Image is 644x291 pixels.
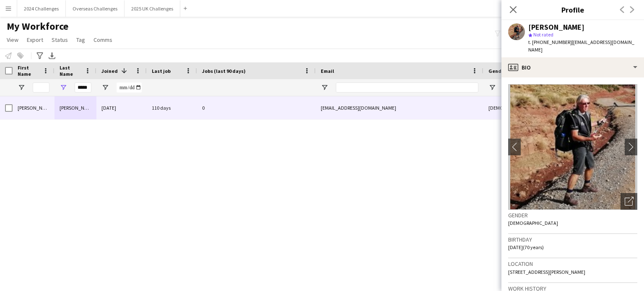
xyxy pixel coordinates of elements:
button: Open Filter Menu [488,84,496,91]
a: Export [23,34,47,45]
h3: Profile [501,4,644,15]
button: 2024 Challenges [17,0,66,17]
input: Last Name Filter Input [75,82,91,93]
input: First Name Filter Input [33,82,49,93]
span: Tag [76,36,85,44]
h3: Birthday [508,236,637,243]
img: Crew avatar or photo [508,84,637,210]
button: Open Filter Menu [321,84,328,91]
div: Open photos pop-in [621,193,637,210]
a: Tag [73,34,88,45]
input: Email Filter Input [336,82,478,93]
span: [DEMOGRAPHIC_DATA] [508,220,558,226]
button: Open Filter Menu [101,84,109,91]
div: 110 days [147,96,197,119]
div: [EMAIL_ADDRESS][DOMAIN_NAME] [316,96,483,119]
span: Export [27,36,43,44]
div: [DEMOGRAPHIC_DATA] [483,96,525,119]
div: 0 [197,96,316,119]
span: t. [PHONE_NUMBER] [528,39,572,45]
button: Open Filter Menu [60,84,67,91]
app-action-btn: Advanced filters [35,51,45,61]
span: Joined [101,68,118,74]
span: [DATE] (70 years) [508,244,544,250]
input: Joined Filter Input [117,82,142,93]
h3: Location [508,260,637,268]
div: [PERSON_NAME] [13,96,55,119]
div: [DATE] [96,96,147,119]
span: Comms [93,36,112,44]
span: Not rated [533,31,553,38]
button: 2025 UK Challenges [125,0,180,17]
span: First Name [18,64,39,77]
span: Last Name [60,64,81,77]
span: [STREET_ADDRESS][PERSON_NAME] [508,269,585,275]
div: [PERSON_NAME] [528,23,584,31]
span: | [EMAIL_ADDRESS][DOMAIN_NAME] [528,39,634,53]
button: Open Filter Menu [18,84,25,91]
button: Overseas Challenges [66,0,125,17]
app-action-btn: Export XLSX [47,51,57,61]
span: Gender [488,68,506,74]
span: Jobs (last 90 days) [202,68,246,74]
span: Status [52,36,68,44]
a: Status [48,34,71,45]
span: My Workforce [7,20,68,33]
span: Email [321,68,334,74]
div: [PERSON_NAME] [55,96,96,119]
a: Comms [90,34,116,45]
div: Bio [501,57,644,77]
a: View [3,34,22,45]
h3: Gender [508,211,637,219]
span: View [7,36,18,44]
span: Last job [152,68,171,74]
